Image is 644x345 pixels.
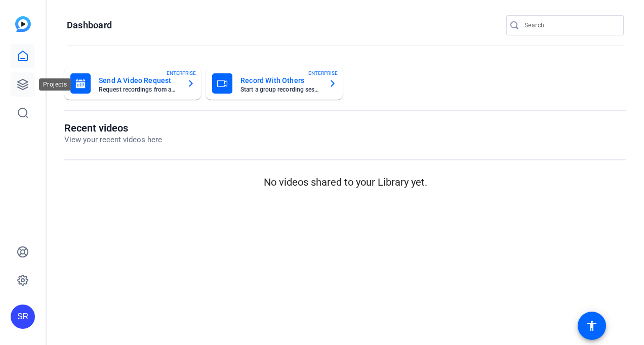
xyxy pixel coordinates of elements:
[99,74,179,87] mat-card-title: Send A Video Request
[586,320,598,332] mat-icon: accessibility
[525,19,616,31] input: Search
[64,67,201,100] button: Send A Video RequestRequest recordings from anyone, anywhereENTERPRISE
[11,305,35,329] div: SR
[64,134,162,146] p: View your recent videos here
[15,16,31,32] img: blue-gradient.svg
[39,78,71,91] div: Projects
[64,122,162,134] h1: Recent videos
[99,87,179,93] mat-card-subtitle: Request recordings from anyone, anywhere
[308,69,338,77] span: ENTERPRISE
[64,175,626,190] p: No videos shared to your Library yet.
[167,69,196,77] span: ENTERPRISE
[67,19,112,31] h1: Dashboard
[206,67,343,100] button: Record With OthersStart a group recording sessionENTERPRISE
[240,87,320,93] mat-card-subtitle: Start a group recording session
[240,74,320,87] mat-card-title: Record With Others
